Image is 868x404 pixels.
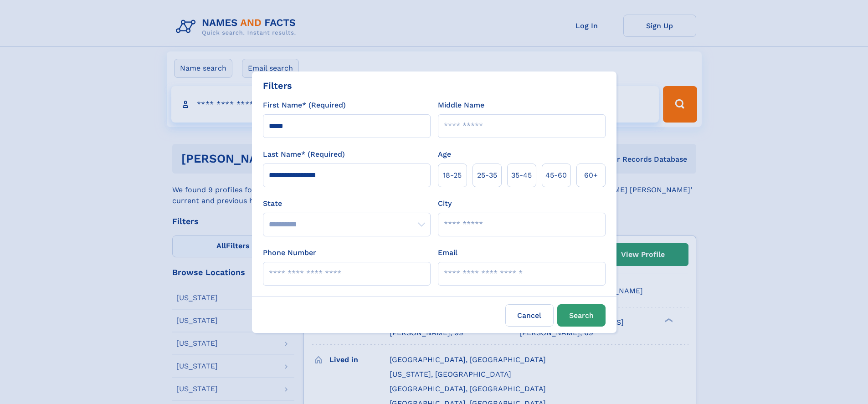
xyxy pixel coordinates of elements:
span: 18‑25 [443,170,462,181]
span: 25‑35 [477,170,497,181]
label: Cancel [505,304,554,327]
label: Age [438,149,451,160]
span: 35‑45 [511,170,532,181]
label: Middle Name [438,100,484,111]
label: City [438,198,452,209]
label: Phone Number [263,247,316,258]
label: First Name* (Required) [263,100,346,111]
label: Last Name* (Required) [263,149,345,160]
button: Search [557,304,606,327]
span: 60+ [584,170,598,181]
span: 45‑60 [545,170,567,181]
div: Filters [263,79,292,92]
label: State [263,198,431,209]
label: Email [438,247,457,258]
